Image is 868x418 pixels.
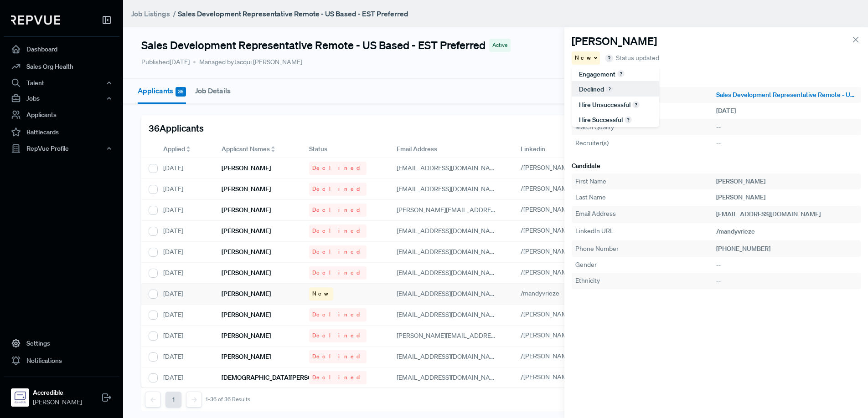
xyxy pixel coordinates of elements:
h6: [DEMOGRAPHIC_DATA][PERSON_NAME] [222,374,340,382]
span: [EMAIL_ADDRESS][DOMAIN_NAME] [397,185,501,193]
a: /mandyvrieze [716,227,765,235]
div: [DATE] [156,263,214,284]
h6: [PERSON_NAME] [222,269,271,277]
span: [EMAIL_ADDRESS][DOMAIN_NAME] [397,248,501,256]
span: /[PERSON_NAME] [521,268,573,276]
span: /[PERSON_NAME] [521,247,573,255]
a: Notifications [4,352,119,369]
button: Previous [145,392,161,408]
button: Talent [4,75,119,91]
div: -- [716,122,857,132]
button: Job Details [195,79,231,102]
a: Applicants [4,106,119,123]
span: /[PERSON_NAME] [521,331,573,339]
div: [PERSON_NAME] [716,177,857,186]
span: / [173,9,176,18]
span: Declined [579,85,604,93]
span: Active [492,41,507,49]
div: First Name [575,177,716,186]
span: Applied [163,144,185,154]
span: [PERSON_NAME] [33,398,82,407]
span: Hire unsuccessful [579,101,630,109]
h6: [PERSON_NAME] [222,353,271,361]
span: Declined [312,352,363,361]
span: Hire successful [579,116,623,124]
span: [EMAIL_ADDRESS][DOMAIN_NAME] [397,269,501,277]
a: /[PERSON_NAME]-076898183 [521,163,617,172]
span: Engagement [579,70,615,78]
a: /mandyvrieze [521,289,570,297]
span: Declined [312,311,363,319]
a: /[PERSON_NAME] [521,205,583,214]
span: Declined [312,227,363,235]
span: [EMAIL_ADDRESS][DOMAIN_NAME] [397,290,501,298]
h6: [PERSON_NAME] [222,164,271,172]
div: [DATE] [156,305,214,326]
span: Applicant Names [222,144,270,154]
a: /[PERSON_NAME]-a3491123a [521,184,615,193]
div: Toggle SortBy [156,141,214,158]
span: [EMAIL_ADDRESS][DOMAIN_NAME] [716,210,821,218]
button: Applicants [138,79,186,104]
a: /[PERSON_NAME] [521,247,583,255]
h4: [PERSON_NAME] [572,35,657,48]
span: [EMAIL_ADDRESS][DOMAIN_NAME] [397,311,501,319]
h6: [PERSON_NAME] [222,227,271,235]
span: 36 [176,87,186,97]
span: Declined [312,206,363,214]
div: RepVue Profile [4,141,119,156]
span: New [575,54,593,62]
span: /[PERSON_NAME]-076898183 [521,163,606,172]
a: Settings [4,335,119,352]
a: /[PERSON_NAME] [521,268,583,276]
span: [EMAIL_ADDRESS][DOMAIN_NAME] [397,164,501,172]
a: Battlecards [4,123,119,141]
div: 1-36 of 36 Results [206,396,250,403]
img: RepVue [11,15,60,25]
a: Sales Development Representative Remote - US Based - EST Preferred [716,90,857,100]
a: AccredibleAccredible[PERSON_NAME] [4,377,119,411]
h6: [PERSON_NAME] [222,206,271,214]
span: /[PERSON_NAME]-259370103 [521,352,607,360]
div: Jobs [4,91,119,106]
span: Linkedin [521,144,545,154]
div: -- [716,276,857,285]
span: -- [716,139,721,147]
span: [PERSON_NAME][EMAIL_ADDRESS][DOMAIN_NAME] [397,206,550,214]
h6: Application [572,76,861,83]
span: Email Address [397,144,437,154]
div: [DATE] [156,200,214,221]
div: [DATE] [156,284,214,305]
div: [PHONE_NUMBER] [716,244,857,254]
span: Declined [312,248,363,256]
span: [PERSON_NAME][EMAIL_ADDRESS][PERSON_NAME][DOMAIN_NAME] [397,331,599,340]
h6: [PERSON_NAME] [222,311,271,319]
span: /mandyvrieze [521,289,559,297]
div: -- [716,260,857,270]
span: Declined [312,164,363,172]
span: Declined [312,269,363,277]
h6: Candidate [572,162,861,170]
span: /[PERSON_NAME] [521,205,573,214]
a: /[PERSON_NAME]-m-s-002b1b16a [521,373,629,381]
div: [PERSON_NAME] [716,193,857,202]
a: /[PERSON_NAME]-259370103 [521,352,617,360]
a: /[PERSON_NAME]-01b7131b5 [521,226,614,234]
a: Dashboard [4,41,119,58]
div: [DATE] [716,106,857,116]
div: [DATE] [156,158,214,179]
div: Toggle SortBy [214,141,302,158]
p: Published [DATE] [141,57,190,67]
a: /[PERSON_NAME] [521,331,583,339]
span: Declined [312,331,363,340]
button: Next [186,392,202,408]
div: [DATE] [156,367,214,388]
div: Phone Number [575,244,716,254]
div: [DATE] [156,179,214,200]
span: /[PERSON_NAME] [521,310,573,318]
div: [DATE] [156,242,214,263]
span: Declined [312,373,363,382]
button: 1 [165,392,181,408]
span: [EMAIL_ADDRESS][DOMAIN_NAME] [397,227,501,235]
